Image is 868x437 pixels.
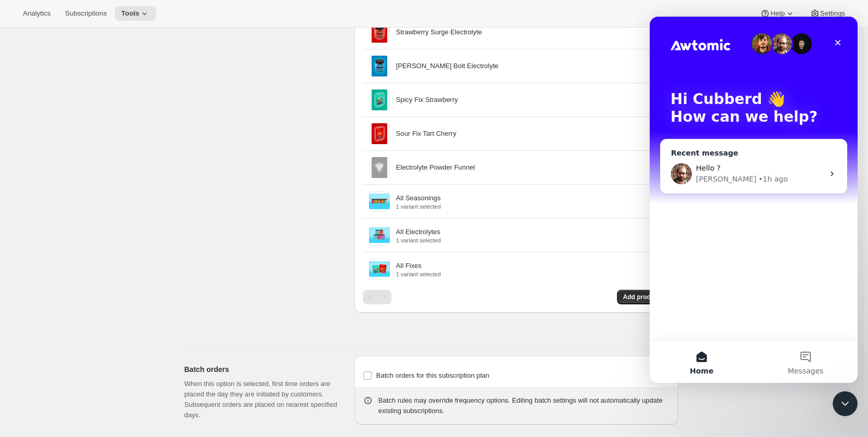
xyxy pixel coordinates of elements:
p: Sour Fix Tart Cherry [396,128,456,139]
p: 1 variant selected [396,271,441,277]
p: 1 variant selected [396,203,441,210]
p: When this option is selected, first time orders are placed the day they are initiated by customer... [185,379,338,420]
button: Analytics [17,6,57,21]
span: Tools [121,9,139,18]
button: Subscriptions [59,6,113,21]
span: Batch orders for this subscription plan [376,371,490,379]
p: Electrolyte Powder Funnel [396,162,475,173]
span: Analytics [23,9,50,18]
p: All Seasonings [396,193,441,203]
p: 1 variant selected [396,237,441,243]
p: All Electrolytes [396,227,440,237]
span: Subscriptions [65,9,107,18]
span: Help [770,9,784,18]
button: Help [754,6,801,21]
nav: Pagination [363,290,391,304]
button: Add products [617,290,670,304]
p: All Fixes [396,261,422,271]
div: Batch rules may override frequency options. Editing batch settings will not automatically update ... [378,395,670,416]
button: Settings [804,6,851,21]
span: Add products [623,293,664,301]
button: Tools [115,6,156,21]
iframe: Intercom live chat [650,17,858,383]
p: Spicy Fix Strawberry [396,95,458,105]
iframe: Intercom live chat [833,391,858,416]
p: [PERSON_NAME] Bolt Electrolyte [396,61,498,71]
h2: Batch orders [185,364,338,375]
span: Settings [820,9,845,18]
p: Strawberry Surge Electrolyte [396,27,482,37]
